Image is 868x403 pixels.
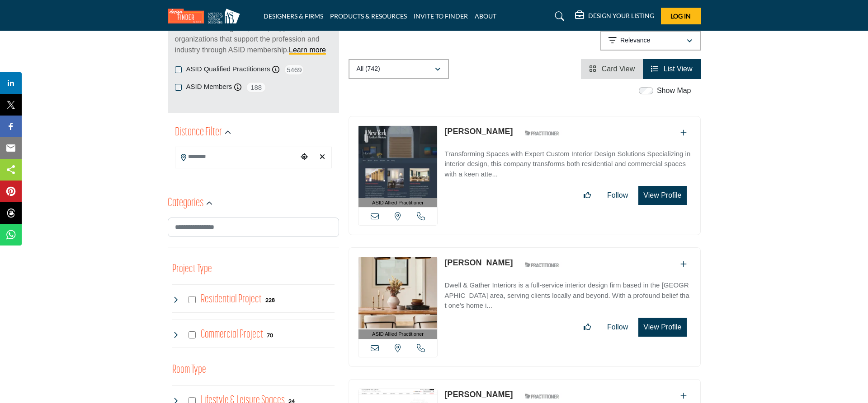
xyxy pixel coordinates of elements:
p: Relevance [620,36,650,45]
button: Like listing [578,186,597,204]
button: View Profile [638,186,686,205]
div: 228 Results For Residential Project [265,296,275,304]
span: List View [664,65,693,73]
a: DESIGNERS & FIRMS [264,12,323,20]
a: Add To List [680,260,687,268]
a: ASID Allied Practitioner [359,257,438,339]
a: View Card [589,65,635,73]
label: ASID Qualified Practitioners [186,64,270,74]
input: Search Location [175,148,297,166]
h4: Commercial Project: Involve the design, construction, or renovation of spaces used for business p... [201,327,263,343]
img: Therese Kish [359,126,438,198]
p: Theresa Lamb [444,257,513,269]
img: Site Logo [168,9,245,23]
button: Room Type [172,361,206,379]
div: Choose your current location [297,148,311,167]
a: Add To List [680,129,687,137]
img: Theresa Lamb [359,257,438,329]
span: 5469 [284,64,304,75]
div: Clear search location [316,148,329,167]
input: Select Residential Project checkbox [189,296,196,303]
b: 70 [267,332,273,338]
p: Dwell & Gather Interiors is a full-service interior design firm based in the [GEOGRAPHIC_DATA] ar... [444,280,691,311]
input: ASID Members checkbox [175,84,182,91]
div: DESIGN YOUR LISTING [575,11,654,22]
img: ASID Qualified Practitioners Badge Icon [521,128,562,139]
a: View List [651,65,692,73]
li: Card View [581,59,643,79]
h2: Distance Filter [175,125,222,141]
span: Log In [670,12,691,20]
button: Like listing [578,318,597,336]
img: ASID Qualified Practitioners Badge Icon [521,259,562,270]
div: 70 Results For Commercial Project [267,331,273,339]
a: ASID Allied Practitioner [359,126,438,208]
a: [PERSON_NAME] [444,390,513,399]
label: ASID Members [186,82,232,92]
button: View Profile [638,318,686,337]
li: List View [643,59,700,79]
button: Log In [661,8,701,24]
button: Follow [601,186,634,204]
button: All (742) [349,59,449,79]
b: 228 [265,297,275,303]
a: Learn more [289,46,326,54]
img: ASID Qualified Practitioners Badge Icon [521,391,562,402]
a: PRODUCTS & RESOURCES [330,12,407,20]
a: Dwell & Gather Interiors is a full-service interior design firm based in the [GEOGRAPHIC_DATA] ar... [444,275,691,311]
span: ASID Allied Practitioner [372,330,424,338]
h5: DESIGN YOUR LISTING [588,12,654,20]
span: 188 [246,82,266,93]
a: Transforming Spaces with Expert Custom Interior Design Solutions Specializing in interior design,... [444,144,691,180]
a: Search [546,9,570,23]
span: ASID Allied Practitioner [372,199,424,207]
a: [PERSON_NAME] [444,258,513,267]
a: Add To List [680,392,687,400]
p: Transforming Spaces with Expert Custom Interior Design Solutions Specializing in interior design,... [444,149,691,180]
a: INVITE TO FINDER [414,12,468,20]
p: Therese Kish [444,125,513,138]
input: ASID Qualified Practitioners checkbox [175,66,182,73]
h2: Categories [168,195,203,212]
a: [PERSON_NAME] [444,127,513,136]
p: Find Interior Designers, firms, suppliers, and organizations that support the profession and indu... [175,23,332,56]
p: All (742) [357,65,380,74]
p: Marie-Therese Shipe [444,389,513,401]
input: Search Category [168,218,339,237]
label: Show Map [657,85,691,96]
button: Relevance [600,31,701,51]
h4: Residential Project: Types of projects range from simple residential renovations to highly comple... [201,292,262,307]
span: Card View [602,65,635,73]
button: Follow [601,318,634,336]
input: Select Commercial Project checkbox [189,331,196,338]
a: ABOUT [475,12,496,20]
button: Project Type [172,261,212,278]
